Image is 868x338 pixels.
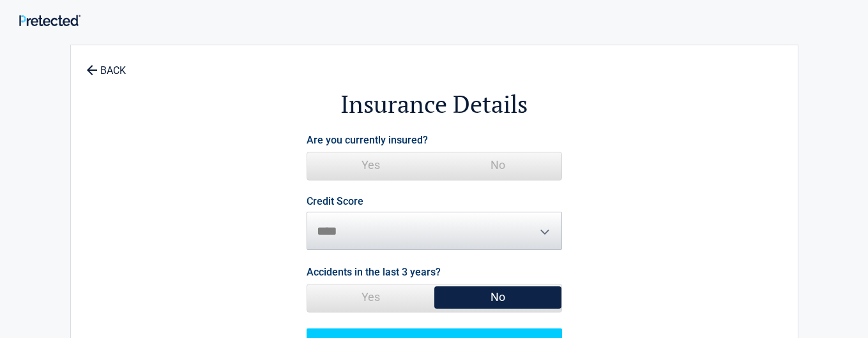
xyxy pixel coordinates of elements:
[141,88,727,121] h2: Insurance Details
[307,196,363,207] label: Credit Score
[84,54,128,76] a: BACK
[307,131,428,149] label: Are you currently insured?
[434,284,561,310] span: No
[434,152,561,178] span: No
[307,263,441,281] label: Accidents in the last 3 years?
[307,284,434,310] span: Yes
[307,152,434,178] span: Yes
[19,15,80,26] img: Main Logo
